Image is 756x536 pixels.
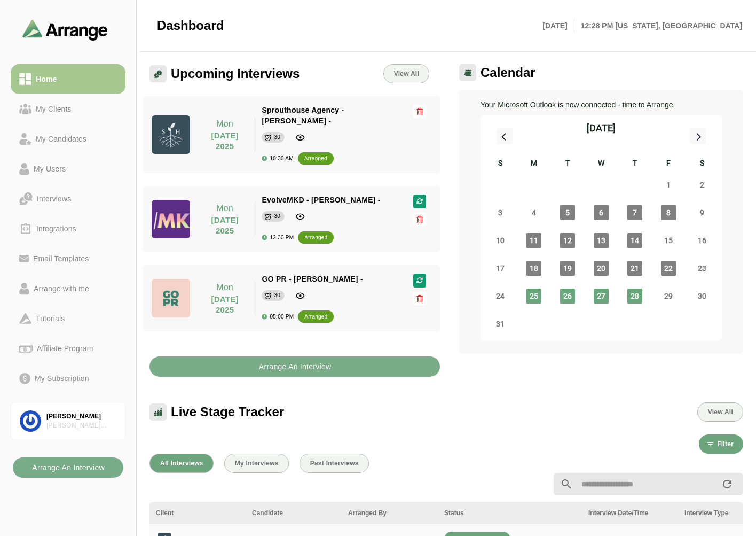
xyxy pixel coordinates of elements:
[695,233,710,248] span: Saturday, August 16, 2025
[551,157,585,171] div: T
[11,304,125,333] a: Tutorials
[304,153,327,164] div: arranged
[252,508,335,518] div: Candidate
[29,252,93,265] div: Email Templates
[383,64,429,83] a: View All
[661,261,676,276] span: Friday, August 22, 2025
[31,103,76,115] div: My Clients
[11,402,125,440] a: [PERSON_NAME][PERSON_NAME] Associates
[493,205,508,220] span: Sunday, August 3, 2025
[304,312,327,322] div: arranged
[695,205,710,220] span: Saturday, August 9, 2025
[262,275,363,283] span: GO PR - [PERSON_NAME] -
[526,233,541,248] span: Monday, August 11, 2025
[594,233,609,248] span: Wednesday, August 13, 2025
[262,156,293,161] div: 10:30 AM
[716,440,734,448] span: Filter
[157,18,224,34] span: Dashboard
[274,132,280,143] div: 30
[149,356,440,377] button: Arrange An Interview
[152,279,190,317] img: GO-PR-LOGO.jpg
[160,460,203,467] span: All Interviews
[152,115,190,154] img: sprouthouseagency_logo.jpg
[695,289,710,304] span: Saturday, August 30, 2025
[574,19,742,32] p: 12:28 PM [US_STATE], [GEOGRAPHIC_DATA]
[11,274,125,304] a: Arrange with me
[149,454,214,473] button: All Interviews
[493,261,508,276] span: Sunday, August 17, 2025
[262,106,344,125] span: Sprouthouse Agency - [PERSON_NAME] -
[661,177,676,192] span: Friday, August 1, 2025
[627,205,642,220] span: Thursday, August 7, 2025
[234,460,279,467] span: My Interviews
[31,312,69,325] div: Tutorials
[201,281,249,294] p: Mon
[484,157,517,171] div: S
[699,434,743,454] button: Filter
[493,316,508,331] span: Sunday, August 31, 2025
[695,261,710,276] span: Saturday, August 23, 2025
[22,19,108,40] img: arrangeai-name-small-logo.4d2b8aee.svg
[31,73,61,86] div: Home
[29,162,70,175] div: My Users
[651,157,685,171] div: F
[274,290,280,301] div: 30
[661,205,676,220] span: Friday, August 8, 2025
[224,454,289,473] button: My Interviews
[32,222,81,235] div: Integrations
[493,289,508,304] span: Sunday, August 24, 2025
[685,157,719,171] div: S
[13,457,123,478] button: Arrange An Interview
[11,124,125,154] a: My Candidates
[31,133,91,145] div: My Candidates
[152,200,190,238] img: evolvemkd-logo.jpg
[46,412,116,421] div: [PERSON_NAME]
[526,205,541,220] span: Monday, August 4, 2025
[171,66,300,82] span: Upcoming Interviews
[11,363,125,393] a: My Subscription
[201,215,249,236] p: [DATE] 2025
[29,282,93,295] div: Arrange with me
[560,205,575,220] span: Tuesday, August 5, 2025
[697,402,743,422] button: View All
[201,130,249,152] p: [DATE] 2025
[587,121,616,136] div: [DATE]
[721,478,734,491] i: appended action
[517,157,551,171] div: M
[526,261,541,276] span: Monday, August 18, 2025
[594,261,609,276] span: Wednesday, August 20, 2025
[274,211,280,222] div: 30
[262,235,294,240] div: 12:30 PM
[481,98,722,111] p: Your Microsoft Outlook is now connected - time to Arrange.
[300,454,369,473] button: Past Interviews
[661,289,676,304] span: Friday, August 29, 2025
[171,404,284,420] span: Live Stage Tracker
[594,205,609,220] span: Wednesday, August 6, 2025
[594,289,609,304] span: Wednesday, August 27, 2025
[695,177,710,192] span: Saturday, August 2, 2025
[33,192,75,205] div: Interviews
[262,314,294,320] div: 05:00 PM
[585,157,618,171] div: W
[33,342,97,355] div: Affiliate Program
[707,408,733,416] span: View All
[11,94,125,124] a: My Clients
[304,232,327,243] div: arranged
[258,356,332,377] b: Arrange An Interview
[201,294,249,315] p: [DATE] 2025
[201,202,249,215] p: Mon
[661,233,676,248] span: Friday, August 15, 2025
[156,508,239,518] div: Client
[618,157,651,171] div: T
[31,457,105,478] b: Arrange An Interview
[627,261,642,276] span: Thursday, August 21, 2025
[11,214,125,244] a: Integrations
[627,233,642,248] span: Thursday, August 14, 2025
[11,64,125,94] a: Home
[11,244,125,274] a: Email Templates
[560,261,575,276] span: Tuesday, August 19, 2025
[526,289,541,304] span: Monday, August 25, 2025
[627,289,642,304] span: Thursday, August 28, 2025
[30,372,93,385] div: My Subscription
[393,70,419,77] span: View All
